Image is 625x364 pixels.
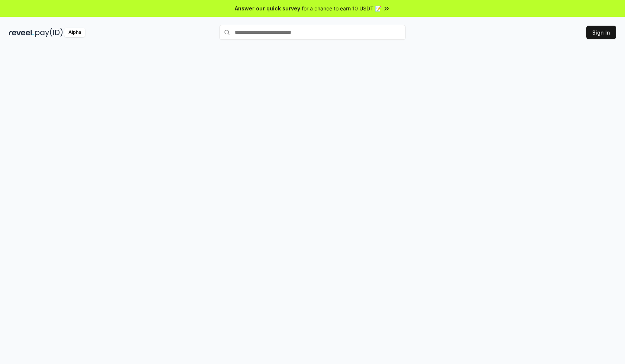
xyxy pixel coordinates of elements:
[586,26,616,39] button: Sign In
[35,28,63,37] img: pay_id
[9,28,34,37] img: reveel_dark
[64,28,85,37] div: Alpha
[302,4,381,12] span: for a chance to earn 10 USDT 📝
[235,4,300,12] span: Answer our quick survey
